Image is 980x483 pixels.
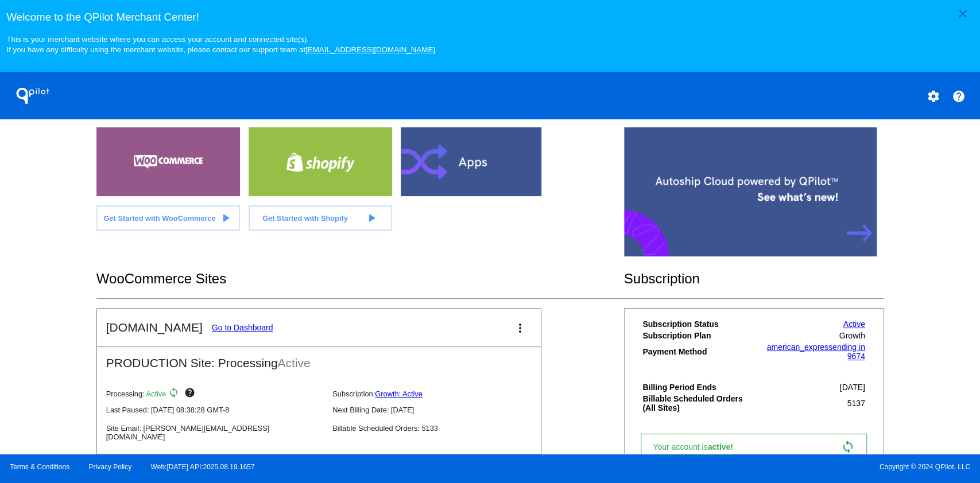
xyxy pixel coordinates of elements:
[262,214,348,223] span: Get Started with Shopify
[151,463,255,471] a: Web:[DATE] API:2025.08.19.1657
[839,331,865,340] span: Growth
[168,387,182,401] mat-icon: sync
[6,35,435,54] small: This is your merchant website where you can access your account and connected site(s). If you hav...
[103,214,215,223] span: Get Started with WooCommerce
[375,389,423,398] a: Growth: Active
[106,387,323,401] p: Processing:
[249,205,392,231] a: Get Started with Shopify
[642,319,754,329] th: Subscription Status
[513,321,527,335] mat-icon: more_vert
[653,442,745,451] span: Your account is
[641,434,866,460] a: Your account isactive! sync
[6,11,973,24] h3: Welcome to the QPilot Merchant Center!
[952,89,966,103] mat-icon: help
[96,205,240,231] a: Get Started with WooCommerce
[332,406,549,414] p: Next Billing Date: [DATE]
[10,84,56,107] h1: QPilot
[707,442,738,451] span: active!
[219,211,233,225] mat-icon: play_arrow
[212,323,273,332] a: Go to Dashboard
[10,463,69,471] a: Terms & Conditions
[106,406,323,414] p: Last Paused: [DATE] 08:38:28 GMT-8
[766,342,832,352] span: american_express
[106,321,203,334] h2: [DOMAIN_NAME]
[96,271,624,287] h2: WooCommerce Sites
[766,342,865,361] a: american_expressending in 9674
[278,356,311,369] span: Active
[184,387,197,401] mat-icon: help
[146,389,166,398] span: Active
[364,211,378,225] mat-icon: play_arrow
[841,440,855,454] mat-icon: sync
[305,45,435,54] a: [EMAIL_ADDRESS][DOMAIN_NAME]
[106,424,323,441] p: Site Email: [PERSON_NAME][EMAIL_ADDRESS][DOMAIN_NAME]
[843,320,865,329] a: Active
[500,463,970,471] span: Copyright © 2024 QPilot, LLC
[97,347,541,370] h2: PRODUCTION Site: Processing
[89,463,132,471] a: Privacy Policy
[840,383,865,392] span: [DATE]
[926,89,940,103] mat-icon: settings
[332,424,549,433] p: Billable Scheduled Orders: 5133
[642,342,754,361] th: Payment Method
[847,399,865,408] span: 5137
[642,382,754,392] th: Billing Period Ends
[642,394,754,413] th: Billable Scheduled Orders (All Sites)
[642,330,754,341] th: Subscription Plan
[624,271,884,287] h2: Subscription
[956,7,970,21] mat-icon: close
[332,389,549,398] p: Subscription:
